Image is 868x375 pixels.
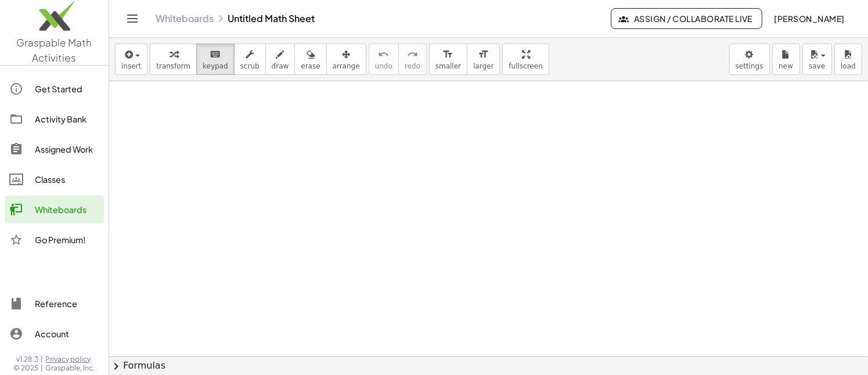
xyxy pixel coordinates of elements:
span: scrub [240,62,260,70]
button: redoredo [398,44,427,75]
button: format_sizelarger [467,44,500,75]
span: keypad [203,62,228,70]
button: load [834,44,862,75]
span: © 2025 [14,363,39,373]
div: Classes [35,172,99,186]
button: undoundo [369,44,399,75]
a: Whiteboards [5,196,104,223]
span: save [809,62,825,70]
button: erase [294,44,326,75]
span: chevron_right [109,359,123,373]
a: Account [5,320,104,348]
a: Get Started [5,75,104,103]
a: Reference [5,290,104,318]
i: keyboard [210,48,221,62]
span: redo [405,62,420,70]
a: Assigned Work [5,135,104,163]
a: Activity Bank [5,105,104,133]
span: smaller [435,62,461,70]
i: format_size [478,48,489,62]
span: undo [375,62,392,70]
button: transform [150,44,197,75]
span: Graspable Math Activities [17,36,92,64]
button: scrub [234,44,266,75]
div: Account [35,327,99,341]
a: Privacy policy [46,355,95,364]
a: Classes [5,165,104,193]
button: Toggle navigation [123,9,142,28]
span: larger [473,62,494,70]
span: | [41,363,44,373]
button: arrange [326,44,366,75]
span: Assign / Collaborate Live [621,13,752,24]
div: Get Started [35,82,99,96]
span: settings [736,62,763,70]
button: fullscreen [502,44,549,75]
button: keyboardkeypad [196,44,235,75]
button: insert [115,44,147,75]
div: Go Premium! [35,233,99,247]
span: Graspable, Inc. [46,363,95,373]
a: Whiteboards [156,13,214,24]
span: transform [156,62,190,70]
i: format_size [442,48,453,62]
i: undo [378,48,389,62]
span: [PERSON_NAME] [774,13,845,24]
div: Activity Bank [35,112,99,126]
button: chevron_rightFormulas [109,356,868,375]
button: draw [265,44,296,75]
button: new [772,44,800,75]
span: load [841,62,856,70]
span: | [41,355,44,364]
div: Assigned Work [35,142,99,156]
span: arrange [333,62,360,70]
span: insert [121,62,141,70]
span: erase [301,62,320,70]
i: redo [407,48,418,62]
span: fullscreen [509,62,542,70]
div: Whiteboards [35,203,99,217]
span: draw [272,62,289,70]
span: new [779,62,793,70]
button: Assign / Collaborate Live [611,8,762,29]
button: format_sizesmaller [429,44,467,75]
button: settings [729,44,770,75]
button: save [802,44,832,75]
button: [PERSON_NAME] [765,8,854,29]
div: Reference [35,297,99,311]
span: v1.28.3 [17,355,39,364]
